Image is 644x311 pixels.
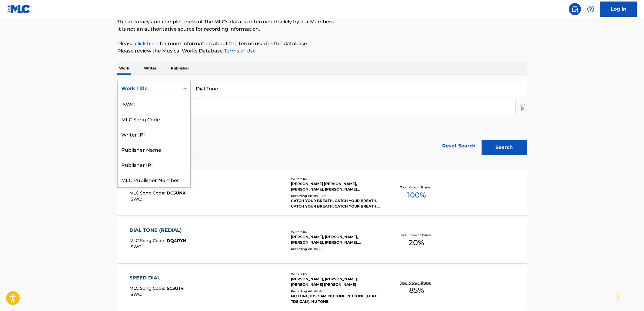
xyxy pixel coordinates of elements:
[118,172,190,187] div: MLC Publisher Number
[409,285,424,296] span: 85 %
[167,286,184,291] span: SC3GT4
[407,190,426,201] span: 100 %
[482,140,527,155] button: Search
[117,265,527,311] a: SPEED DIALMLC Song Code:SC3GT4ISWC:Writers (2)[PERSON_NAME], [PERSON_NAME] [PERSON_NAME] [PERSON_...
[117,18,527,25] p: The accuracy and completeness of The MLC's data is determined solely by our Members.
[569,3,581,15] a: Public Search
[409,237,424,248] span: 20 %
[167,190,185,196] span: DC5UNK
[291,194,382,198] div: Recording Artists ( 109 )
[291,181,382,192] div: [PERSON_NAME] [PERSON_NAME], [PERSON_NAME], [PERSON_NAME] [PERSON_NAME] [PERSON_NAME] [PERSON_NAM...
[291,230,382,234] div: Writers ( 6 )
[129,227,186,234] div: DIAL TONE (REDIAL)
[118,111,190,127] div: MLC Song Code
[291,276,382,287] div: [PERSON_NAME], [PERSON_NAME] [PERSON_NAME] [PERSON_NAME]
[291,177,382,181] div: Writers ( 6 )
[400,280,433,285] p: Total Known Shares:
[129,244,144,249] span: ISWC :
[585,3,597,15] div: Help
[129,190,167,196] span: MLC Song Code :
[600,2,637,17] a: Log In
[616,288,619,306] div: Drag
[129,292,144,297] span: ISWC :
[223,48,256,54] a: Terms of Use
[117,47,527,55] p: Please review the Musical Works Database
[129,238,167,243] span: MLC Song Code :
[400,233,433,237] p: Total Known Shares:
[400,185,433,190] p: Total Known Shares:
[129,274,184,282] div: SPEED DIAL
[118,157,190,172] div: Publisher IPI
[117,62,131,75] p: Work
[118,142,190,157] div: Publisher Name
[121,85,176,92] div: Work Title
[291,198,382,209] div: CATCH YOUR BREATH, CATCH YOUR BREATH, CATCH YOUR BREATH, CATCH YOUR BREATH, CATCH YOUR BREATH
[117,25,527,33] p: It is not an authoritative source for recording information.
[118,127,190,142] div: Writer IPI
[439,139,479,153] a: Reset Search
[117,40,527,47] p: Please for more information about the terms used in the database.
[587,5,594,13] img: help
[167,238,186,243] span: DQ4RYH
[135,41,158,46] a: click here
[117,218,527,263] a: DIAL TONE (REDIAL)MLC Song Code:DQ4RYHISWC:Writers (6)[PERSON_NAME], [PERSON_NAME], [PERSON_NAME]...
[169,62,191,75] p: Publisher
[142,62,158,75] p: Writer
[571,5,579,13] img: search
[7,5,31,13] img: MLC Logo
[614,282,644,311] iframe: Chat Widget
[291,289,382,293] div: Recording Artists ( 4 )
[117,170,527,215] a: DIAL TONEMLC Song Code:DC5UNKISWC:Writers (6)[PERSON_NAME] [PERSON_NAME], [PERSON_NAME], [PERSON_...
[291,234,382,245] div: [PERSON_NAME], [PERSON_NAME], [PERSON_NAME], [PERSON_NAME], [PERSON_NAME], [PERSON_NAME]
[291,293,382,304] div: NU TONE,TDS CAM, NU TONE, NU TONE (FEAT. TDS CAM), NU TONE
[129,286,167,291] span: MLC Song Code :
[291,272,382,276] div: Writers ( 2 )
[118,96,190,111] div: ISWC
[129,196,144,202] span: ISWC :
[117,81,527,158] form: Search Form
[520,100,527,115] img: Delete Criterion
[291,247,382,251] div: Recording Artists ( 0 )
